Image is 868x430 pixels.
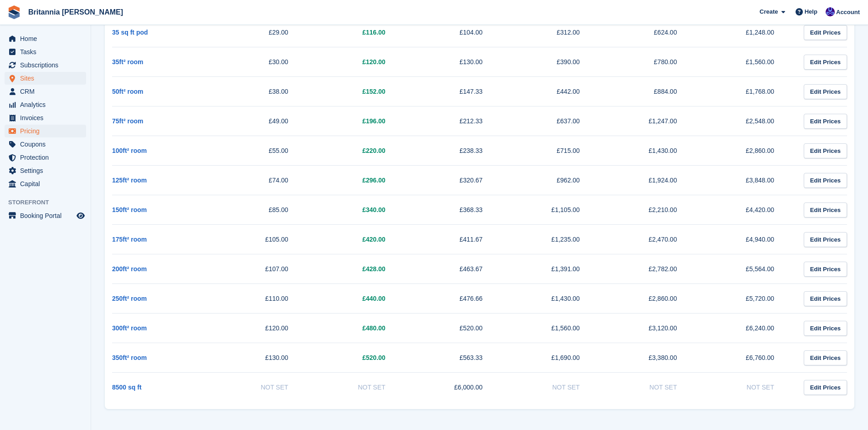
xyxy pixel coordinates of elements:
[209,254,306,284] td: £107.00
[501,47,598,77] td: £390.00
[598,254,695,284] td: £2,782.00
[695,166,792,195] td: £3,848.00
[112,29,148,36] a: 35 sq ft pod
[404,373,501,402] td: £6,000.00
[404,166,501,195] td: £320.67
[695,136,792,166] td: £2,860.00
[8,198,91,207] span: Storefront
[307,106,404,136] td: £196.00
[20,59,75,71] span: Subscriptions
[598,136,695,166] td: £1,430.00
[20,111,75,124] span: Invoices
[804,321,847,336] a: Edit Prices
[804,262,847,277] a: Edit Prices
[5,209,86,222] a: menu
[209,195,306,225] td: £85.00
[112,324,147,332] a: 300ft² room
[307,314,404,343] td: £480.00
[501,225,598,254] td: £1,235.00
[209,284,306,314] td: £110.00
[20,125,75,137] span: Pricing
[501,195,598,225] td: £1,105.00
[598,166,695,195] td: £1,924.00
[209,106,306,136] td: £49.00
[20,151,75,164] span: Protection
[598,284,695,314] td: £2,860.00
[695,47,792,77] td: £1,560.00
[695,314,792,343] td: £6,240.00
[804,173,847,188] a: Edit Prices
[598,343,695,373] td: £3,380.00
[112,384,142,391] a: 8500 sq ft
[501,254,598,284] td: £1,391.00
[209,77,306,106] td: £38.00
[112,177,147,184] a: 125ft² room
[804,380,847,395] a: Edit Prices
[20,209,75,222] span: Booking Portal
[804,84,847,99] a: Edit Prices
[112,58,143,66] a: 35ft² room
[20,46,75,58] span: Tasks
[404,47,501,77] td: £130.00
[804,114,847,129] a: Edit Prices
[826,7,835,16] img: Simon Clark
[695,195,792,225] td: £4,420.00
[307,373,404,402] td: Not Set
[805,7,817,16] span: Help
[20,164,75,177] span: Settings
[804,291,847,306] a: Edit Prices
[598,195,695,225] td: £2,210.00
[5,85,86,98] a: menu
[804,232,847,247] a: Edit Prices
[501,77,598,106] td: £442.00
[112,206,147,213] a: 150ft² room
[5,32,86,45] a: menu
[404,254,501,284] td: £463.67
[404,77,501,106] td: £147.33
[695,373,792,402] td: Not Set
[5,98,86,111] a: menu
[20,138,75,151] span: Coupons
[307,343,404,373] td: £520.00
[307,77,404,106] td: £152.00
[695,284,792,314] td: £5,720.00
[404,314,501,343] td: £520.00
[307,136,404,166] td: £220.00
[501,343,598,373] td: £1,690.00
[20,85,75,98] span: CRM
[836,8,860,17] span: Account
[209,343,306,373] td: £130.00
[25,5,127,20] a: Britannia [PERSON_NAME]
[307,254,404,284] td: £428.00
[501,136,598,166] td: £715.00
[695,106,792,136] td: £2,548.00
[695,77,792,106] td: £1,768.00
[804,25,847,40] a: Edit Prices
[695,225,792,254] td: £4,940.00
[307,166,404,195] td: £296.00
[404,106,501,136] td: £212.33
[209,314,306,343] td: £120.00
[501,314,598,343] td: £1,560.00
[5,151,86,164] a: menu
[307,195,404,225] td: £340.00
[501,106,598,136] td: £637.00
[804,202,847,218] a: Edit Prices
[804,143,847,158] a: Edit Prices
[5,46,86,58] a: menu
[501,284,598,314] td: £1,430.00
[209,225,306,254] td: £105.00
[598,18,695,47] td: £624.00
[804,55,847,70] a: Edit Prices
[209,166,306,195] td: £74.00
[112,265,147,273] a: 200ft² room
[112,147,147,154] a: 100ft² room
[5,164,86,177] a: menu
[75,210,86,221] a: Preview store
[760,7,778,16] span: Create
[5,177,86,190] a: menu
[112,117,143,125] a: 75ft² room
[209,47,306,77] td: £30.00
[598,106,695,136] td: £1,247.00
[501,166,598,195] td: £962.00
